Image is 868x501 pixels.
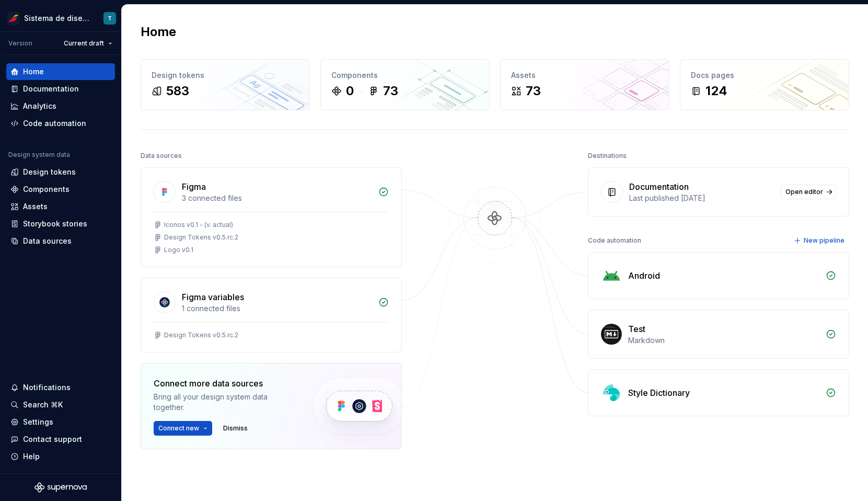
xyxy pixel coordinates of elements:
button: Search ⌘K [6,396,115,413]
button: Current draft [59,36,117,51]
div: Assets [23,201,48,212]
div: 3 connected files [182,193,372,203]
div: Components [331,70,479,81]
a: Figma variables1 connected filesDesign Tokens v0.5.rc.2 [141,278,402,352]
a: Home [6,63,115,80]
a: Assets73 [500,59,669,110]
div: Documentation [23,84,79,94]
div: Notifications [23,382,71,393]
div: Code automation [588,233,641,248]
a: Data sources [6,233,115,249]
div: Design system data [8,151,70,159]
a: Design tokens [6,164,115,180]
button: Dismiss [218,421,252,436]
div: Components [23,184,70,195]
div: Storybook stories [23,219,87,229]
a: Documentation [6,81,115,97]
div: Design Tokens v0.5.rc.2 [164,233,238,242]
button: Sistema de diseño IberiaT [2,7,119,29]
div: Android [628,269,660,282]
div: 73 [526,83,541,99]
a: Components073 [320,59,490,110]
a: Storybook stories [6,215,115,232]
div: Home [23,66,44,77]
div: Logo v0.1 [164,246,193,254]
div: Data sources [23,236,72,246]
a: Figma3 connected filesIconos v0.1 - (v. actual)Design Tokens v0.5.rc.2Logo v0.1 [141,167,402,267]
div: Assets [511,70,658,81]
button: Notifications [6,379,115,396]
button: Help [6,448,115,465]
a: Assets [6,198,115,215]
div: Style Dictionary [628,386,690,399]
div: 73 [383,83,398,99]
div: Docs pages [691,70,838,81]
div: Design tokens [23,167,76,177]
div: Code automation [23,118,86,129]
a: Code automation [6,115,115,132]
a: Analytics [6,98,115,115]
div: Sistema de diseño Iberia [24,13,91,24]
div: Iconos v0.1 - (v. actual) [164,221,233,229]
span: Connect new [158,424,199,432]
span: Current draft [64,39,104,48]
a: Open editor [781,185,836,199]
div: Settings [23,417,53,427]
div: 1 connected files [182,303,372,314]
div: Destinations [588,149,627,163]
div: Design Tokens v0.5.rc.2 [164,331,238,339]
button: New pipeline [791,233,849,248]
div: Analytics [23,101,56,111]
svg: Supernova Logo [34,482,87,493]
div: Documentation [629,180,689,193]
div: Figma variables [182,291,244,303]
img: 55604660-494d-44a9-beb2-692398e9940a.png [7,12,20,25]
button: Contact support [6,431,115,448]
div: Data sources [141,149,182,163]
a: Settings [6,414,115,430]
div: Last published [DATE] [629,193,774,203]
div: Bring all your design system data together. [154,392,295,413]
div: T [108,14,112,22]
div: Contact support [23,434,82,445]
div: Version [8,39,32,48]
span: New pipeline [804,236,844,245]
a: Docs pages124 [680,59,849,110]
div: Markdown [628,335,819,346]
div: 0 [346,83,354,99]
button: Connect new [154,421,212,436]
div: Help [23,451,40,462]
div: Search ⌘K [23,400,63,410]
a: Components [6,181,115,198]
div: Test [628,323,645,335]
div: Connect more data sources [154,377,295,390]
span: Open editor [785,188,823,196]
div: 583 [166,83,189,99]
a: Design tokens583 [141,59,310,110]
h2: Home [141,24,176,40]
div: Design tokens [152,70,299,81]
span: Dismiss [223,424,248,432]
div: 124 [705,83,727,99]
div: Figma [182,180,206,193]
